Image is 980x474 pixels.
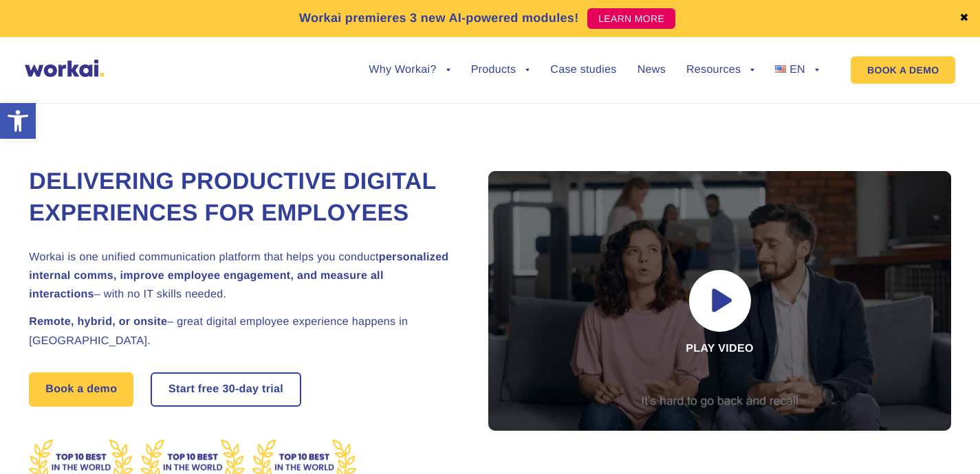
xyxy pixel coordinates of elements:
a: News [638,65,666,76]
strong: personalized internal comms, improve employee engagement, and measure all interactions [29,251,448,300]
a: Book a demo [29,372,133,407]
a: Resources [686,65,754,76]
h2: – great digital employee experience happens in [GEOGRAPHIC_DATA]. [29,313,455,350]
span: EN [790,64,805,76]
a: Start free30-daytrial [152,374,300,405]
h1: Delivering Productive Digital Experiences for Employees [29,166,455,229]
a: Products [471,65,530,76]
a: Case studies [550,65,616,76]
strong: Remote, hybrid, or onsite [29,316,167,328]
div: Play video [488,171,950,431]
a: LEARN MORE [587,8,675,29]
i: 30-day [222,384,259,395]
h2: Workai is one unified communication platform that helps you conduct – with no IT skills needed. [29,248,455,304]
a: ✖ [959,13,969,24]
a: BOOK A DEMO [851,56,955,84]
p: Workai premieres 3 new AI-powered modules! [299,9,579,27]
a: Why Workai? [369,65,450,76]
